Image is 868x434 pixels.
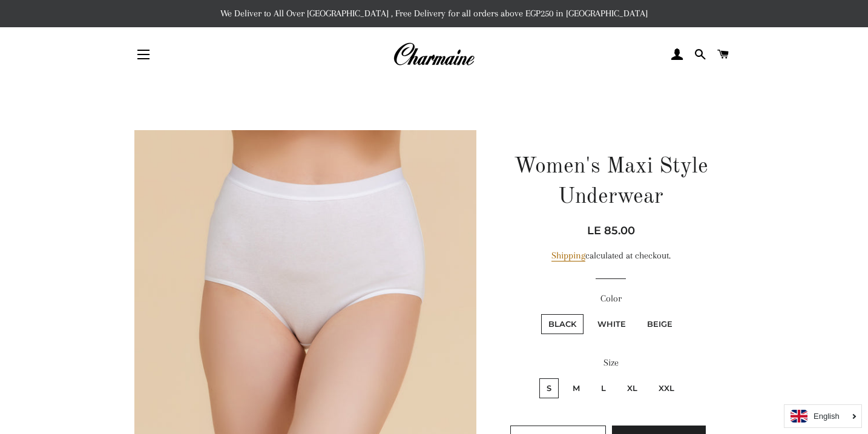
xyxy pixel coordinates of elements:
[504,355,718,370] label: Size
[551,250,585,261] a: Shipping
[594,378,613,398] label: L
[504,291,718,306] label: Color
[640,314,680,334] label: Beige
[504,152,718,213] h1: Women's Maxi Style Underwear
[539,378,559,398] label: S
[565,378,587,398] label: M
[541,314,584,334] label: Black
[590,314,633,334] label: White
[814,412,840,420] i: English
[504,248,718,263] div: calculated at checkout.
[791,410,855,422] a: English
[393,41,475,68] img: Charmaine Egypt
[651,378,682,398] label: XXL
[620,378,645,398] label: XL
[587,224,635,237] span: LE 85.00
